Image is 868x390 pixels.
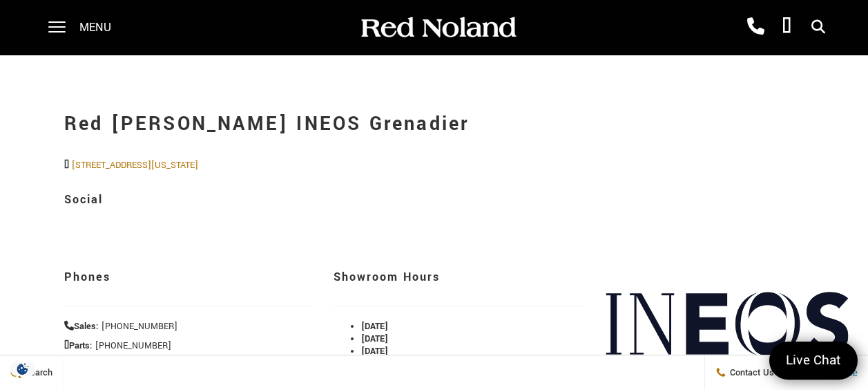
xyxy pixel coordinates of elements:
[64,263,313,292] h3: Phones
[769,342,858,380] a: Live Chat
[361,345,388,357] strong: [DATE]
[779,351,848,370] span: Live Chat
[102,320,177,333] span: [PHONE_NUMBER]
[358,16,517,40] img: Red Noland Auto Group
[95,340,171,352] span: [PHONE_NUMBER]
[72,159,198,171] a: [STREET_ADDRESS][US_STATE]
[334,263,582,292] h3: Showroom Hours
[361,320,388,333] strong: [DATE]
[64,340,93,352] strong: Parts:
[64,185,851,214] h3: Social
[7,362,39,376] img: Opt-Out Icon
[64,97,851,152] h1: Red [PERSON_NAME] INEOS Grenadier
[726,366,774,379] span: Contact Us
[361,333,388,345] strong: [DATE]
[64,320,99,333] strong: Sales:
[7,362,39,376] section: Click to Open Cookie Consent Modal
